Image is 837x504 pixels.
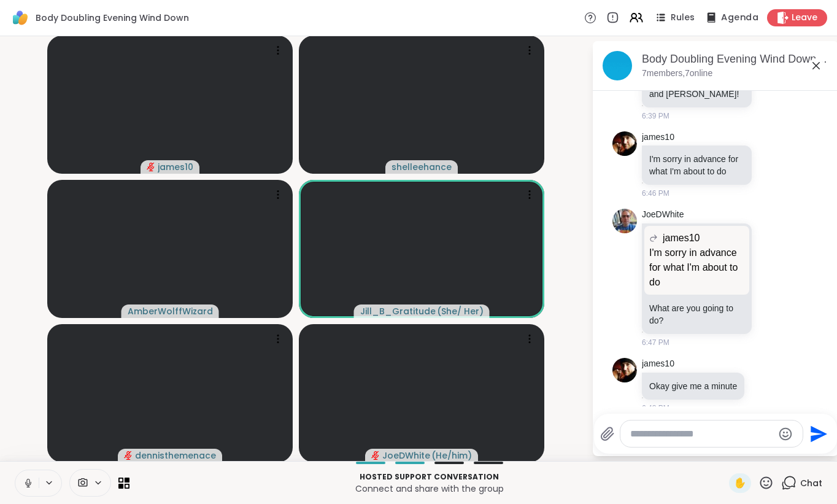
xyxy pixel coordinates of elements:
[137,483,722,495] p: Connect and share with the group
[135,449,216,462] span: dennisthemenace
[642,188,669,199] span: 6:46 PM
[721,12,758,25] span: Agenda
[391,161,452,173] span: shelleehance
[612,209,637,233] img: https://sharewell-space-live.sfo3.digitaloceanspaces.com/user-generated/e5a8753c-ef0c-4530-b7f0-9...
[671,12,695,24] span: Rules
[663,231,700,246] span: james10
[10,7,31,28] img: ShareWell Logomark
[642,68,712,80] p: 7 members, 7 online
[649,380,737,392] p: Okay give me a minute
[630,428,773,440] textarea: Type your message
[612,131,637,156] img: https://sharewell-space-live.sfo3.digitaloceanspaces.com/user-generated/1a115923-387e-480f-9c1a-1...
[778,427,793,441] button: Emoji picker
[124,451,133,460] span: audio-muted
[649,302,744,327] p: What are you going to do?
[382,449,430,462] span: JoeDWhite
[642,131,674,144] a: james10
[649,153,744,177] p: I'm sorry in advance for what I'm about to do
[800,477,822,489] span: Chat
[603,51,632,80] img: Body Doubling Evening Wind Down, Oct 06
[612,358,637,382] img: https://sharewell-space-live.sfo3.digitaloceanspaces.com/user-generated/1a115923-387e-480f-9c1a-1...
[360,305,436,317] span: Jill_B_Gratitude
[437,305,484,317] span: ( She/ Her )
[642,403,669,414] span: 6:48 PM
[137,471,722,483] p: Hosted support conversation
[158,161,193,173] span: james10
[803,420,831,448] button: Send
[642,110,669,122] span: 6:39 PM
[128,305,213,317] span: AmberWolffWizard
[431,449,472,462] span: ( He/him )
[792,12,817,24] span: Leave
[734,476,746,490] span: ✋
[649,246,744,290] p: I'm sorry in advance for what I'm about to do
[36,12,189,24] span: Body Doubling Evening Wind Down
[642,337,669,348] span: 6:47 PM
[147,163,155,171] span: audio-muted
[642,358,674,370] a: james10
[642,209,684,221] a: JoeDWhite
[642,52,828,67] div: Body Doubling Evening Wind Down, [DATE]
[371,451,380,460] span: audio-muted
